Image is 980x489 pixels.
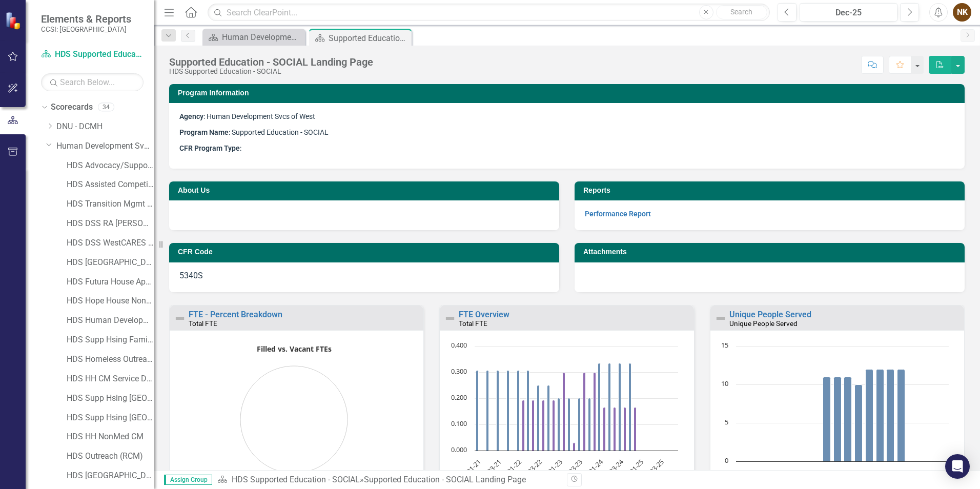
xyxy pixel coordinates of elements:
a: Human Development Svcs of [GEOGRAPHIC_DATA] Page [205,31,302,44]
path: Q2-22, 0.194. Vacant FTE. [532,400,535,451]
img: Not Defined [174,312,186,324]
strong: Agency [179,112,203,120]
path: Q2-24, 12. Actual. [876,370,884,462]
text: 5 [725,417,728,426]
a: Unique People Served [729,310,811,319]
text: Q3-25 [924,468,942,477]
text: Q1-22 [504,457,523,476]
h3: Attachments [583,248,959,256]
text: 0 [725,456,728,465]
a: HDS HH NonMed CM [67,431,154,443]
path: Q1-23, 0.299. Vacant FTE. [563,373,565,451]
a: Scorecards [51,101,93,113]
span: Elements & Reports [41,13,131,25]
text: Q3-22 [525,457,544,476]
span: : [179,144,241,152]
a: HDS Advocacy/Support Services [67,160,154,172]
path: Q3-23, 0.201. Filled FTE. [578,398,581,451]
text: 0.400 [451,340,467,350]
a: HDS HH CM Service Dollars [67,373,154,385]
div: Dec-25 [803,7,894,19]
small: Total FTE [189,319,217,328]
button: NK [953,3,971,22]
text: 0.300 [451,366,467,376]
text: Q1-24 [860,468,879,477]
path: Q1-22, 0.194. Vacant FTE. [522,400,525,451]
button: Search [716,5,767,19]
div: Supported Education - SOCIAL Landing Page [169,56,373,68]
path: Q4-23, 10. Actual. [854,385,862,462]
div: Supported Education - SOCIAL Landing Page [364,475,526,484]
strong: CFR Program Type [179,144,240,152]
a: Human Development Svcs of West [56,140,154,152]
path: Q3-21, 0.306. Filled FTE. [497,371,499,451]
path: Q3-23, 11. Actual. [844,377,851,462]
path: Q3-24, 0.165. Vacant FTE. [624,407,626,451]
a: FTE - Percent Breakdown [189,310,282,319]
path: Q3-24, 0.335. Filled FTE. [619,363,621,451]
text: Q1-21 [732,468,750,477]
a: HDS Futura House Apartments [67,276,154,288]
img: ClearPoint Strategy [5,12,23,30]
span: Search [730,8,752,16]
a: HDS Supp Hsing [GEOGRAPHIC_DATA] [67,393,154,404]
text: Q3-24 [606,457,625,477]
text: Q3-25 [647,457,666,476]
div: Human Development Svcs of [GEOGRAPHIC_DATA] Page [222,31,302,44]
h3: CFR Code [178,248,554,256]
button: Dec-25 [800,3,897,22]
span: : Supported Education - SOCIAL [179,128,329,136]
text: Filled vs. Vacant FTEs [257,344,332,354]
input: Search ClearPoint... [208,4,770,22]
path: Q1-22, 0.306. Filled FTE. [517,371,520,451]
div: HDS Supported Education - SOCIAL [169,68,373,75]
div: » [217,474,559,486]
span: Assign Group [164,475,212,485]
a: Performance Report [585,210,651,218]
text: Q1-25 [903,468,921,477]
text: Q1-25 [626,457,645,476]
path: Q2-23, 0.0299. Vacant FTE. [573,443,576,451]
path: Q3-22, 0.25. Filled FTE. [537,385,540,451]
a: HDS Transition Mgmt Program [67,198,154,210]
text: Q3-23 [839,468,856,477]
a: HDS [GEOGRAPHIC_DATA] [67,257,154,269]
text: 0.000 [451,445,467,454]
path: Q2-23, 11. Actual. [833,377,841,462]
text: Q3-24 [881,468,900,477]
text: Q3-21 [484,457,503,476]
path: Q4-24, 0.335. Filled FTE. [629,363,631,451]
a: HDS Assisted Competitive Employment [67,179,154,191]
a: HDS Supp Hsing [GEOGRAPHIC_DATA] PC/Long Stay [67,412,154,424]
text: Q1-23 [818,468,835,477]
text: 0.200 [451,393,467,402]
text: 15 [721,340,728,350]
path: Q3-23, 0.299. Vacant FTE. [583,373,586,451]
path: Q4-24, 0.165. Vacant FTE. [634,407,637,451]
a: HDS Hope House NonMed CC [67,295,154,307]
a: HDS Human Development House [67,315,154,327]
div: Open Intercom Messenger [945,454,970,479]
path: Q1-24, 0.165. Vacant FTE. [603,407,606,451]
strong: Program Name [179,128,229,136]
text: Q3-22 [796,468,814,477]
h3: About Us [178,187,554,194]
input: Search Below... [41,73,144,91]
text: Q1-22 [775,468,793,477]
div: Supported Education - SOCIAL Landing Page [329,32,409,45]
path: Q3-22, 0.194. Vacant FTE. [542,400,545,451]
text: Q3-21 [753,468,771,477]
h3: Reports [583,187,959,194]
a: DNU - DCMH [56,121,154,133]
path: Q4-22, 0.25. Filled FTE. [547,385,550,451]
a: HDS Supp Hsing Family plus CM [67,334,154,346]
text: Q1-24 [586,457,605,477]
path: Q1-23, 11. Actual. [823,377,830,462]
small: CCSI: [GEOGRAPHIC_DATA] [41,25,131,33]
small: Unique People Served [729,319,798,328]
img: Not Defined [444,312,456,324]
div: 34 [98,103,114,112]
a: HDS Supported Education - SOCIAL [232,475,360,484]
text: Q1-23 [545,457,564,476]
